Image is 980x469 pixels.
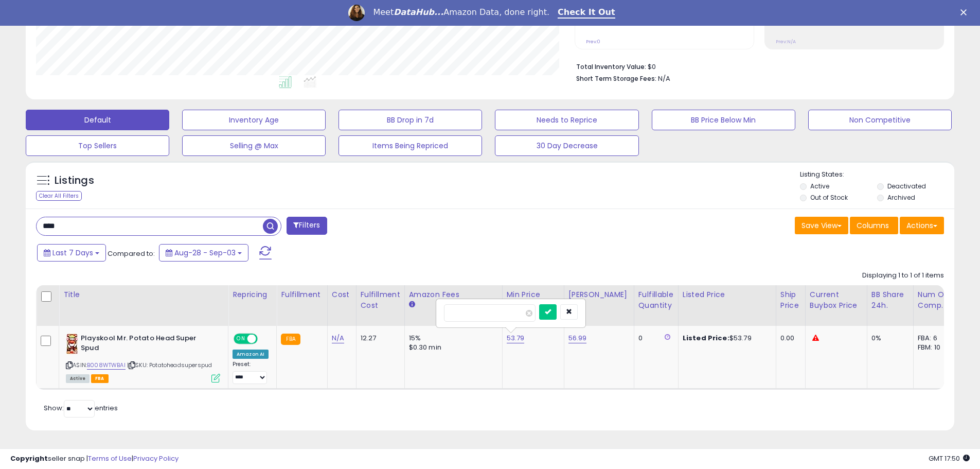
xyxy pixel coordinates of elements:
[44,403,118,413] span: Show: entries
[36,191,82,201] div: Clear All Filters
[81,334,206,355] b: Playskool Mr. Potato Head Super Spud
[182,135,326,156] button: Selling @ Max
[683,334,768,343] div: $53.79
[159,244,248,262] button: Aug-28 - Sep-03
[52,248,93,258] span: Last 7 Days
[332,333,344,343] a: N/A
[88,454,132,463] a: Terms of Use
[332,289,352,300] div: Cost
[960,9,971,15] div: Close
[871,334,905,343] div: 0%
[66,334,220,381] div: ASIN:
[857,220,889,231] span: Columns
[887,182,926,190] label: Deactivated
[652,110,795,130] button: BB Price Below Min
[10,454,48,463] strong: Copyright
[66,374,90,383] span: All listings currently available for purchase on Amazon
[409,334,494,343] div: 15%
[683,289,772,300] div: Listed Price
[409,300,415,309] small: Amazon Fees.
[37,244,106,262] button: Last 7 Days
[576,62,646,71] b: Total Inventory Value:
[683,333,729,343] b: Listed Price:
[361,334,397,343] div: 12.27
[900,217,944,234] button: Actions
[507,289,560,300] div: Min Price
[658,74,670,83] span: N/A
[507,333,525,343] a: 53.79
[918,289,955,311] div: Num of Comp.
[287,217,327,235] button: Filters
[127,361,212,369] span: | SKU: Potatoheadsuperspud
[394,7,443,17] i: DataHub...
[55,173,94,188] h5: Listings
[810,193,848,202] label: Out of Stock
[26,110,169,130] button: Default
[348,5,365,21] img: Profile image for Georgie
[638,334,670,343] div: 0
[281,334,300,345] small: FBA
[63,289,224,300] div: Title
[795,217,848,234] button: Save View
[256,335,273,343] span: OFF
[233,289,272,300] div: Repricing
[338,110,482,130] button: BB Drop in 7d
[576,74,656,83] b: Short Term Storage Fees:
[780,334,797,343] div: 0.00
[108,249,155,258] span: Compared to:
[558,7,615,19] a: Check It Out
[918,343,952,352] div: FBM: 10
[638,289,674,311] div: Fulfillable Quantity
[568,333,587,343] a: 56.99
[850,217,898,234] button: Columns
[495,110,638,130] button: Needs to Reprice
[182,110,326,130] button: Inventory Age
[586,39,600,45] small: Prev: 0
[810,182,829,190] label: Active
[26,135,169,156] button: Top Sellers
[133,454,179,463] a: Privacy Policy
[495,135,638,156] button: 30 Day Decrease
[800,170,954,180] p: Listing States:
[576,60,936,72] li: $0
[409,343,494,352] div: $0.30 min
[373,7,549,18] div: Meet Amazon Data, done right.
[568,289,630,300] div: [PERSON_NAME]
[929,454,970,463] span: 2025-09-11 17:50 GMT
[233,361,269,384] div: Preset:
[409,289,498,300] div: Amazon Fees
[233,350,269,359] div: Amazon AI
[10,454,179,464] div: seller snap | |
[281,289,323,300] div: Fulfillment
[862,271,944,281] div: Displaying 1 to 1 of 1 items
[66,334,78,354] img: 51wOzEYxkrL._SL40_.jpg
[808,110,952,130] button: Non Competitive
[361,289,400,311] div: Fulfillment Cost
[338,135,482,156] button: Items Being Repriced
[871,289,909,311] div: BB Share 24h.
[174,248,236,258] span: Aug-28 - Sep-03
[810,289,863,311] div: Current Buybox Price
[91,374,109,383] span: FBA
[776,39,796,45] small: Prev: N/A
[780,289,801,311] div: Ship Price
[887,193,915,202] label: Archived
[918,334,952,343] div: FBA: 6
[235,335,247,343] span: ON
[87,361,126,370] a: B008WTWBAI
